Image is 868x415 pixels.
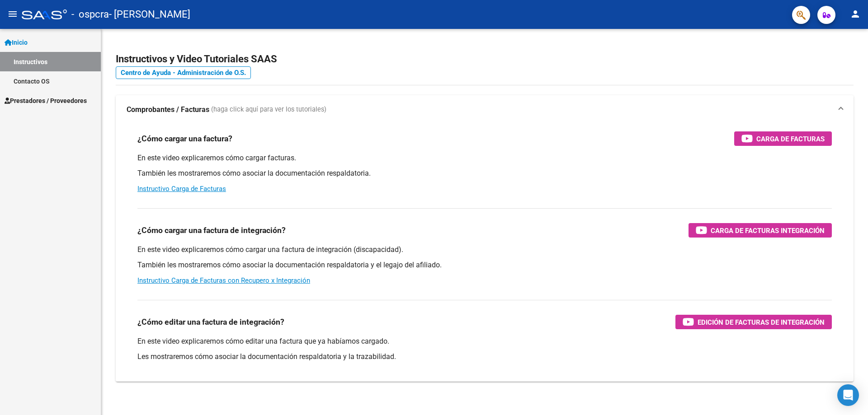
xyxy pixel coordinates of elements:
h3: ¿Cómo cargar una factura? [137,132,232,145]
a: Centro de Ayuda - Administración de O.S. [116,66,251,79]
button: Carga de Facturas [734,131,832,146]
mat-icon: person [850,9,861,19]
button: Edición de Facturas de integración [675,315,832,329]
p: También les mostraremos cómo asociar la documentación respaldatoria y el legajo del afiliado. [137,260,832,270]
mat-expansion-panel-header: Comprobantes / Facturas (haga click aquí para ver los tutoriales) [116,95,854,124]
span: - [PERSON_NAME] [109,5,190,24]
h3: ¿Cómo editar una factura de integración? [137,316,284,328]
a: Instructivo Carga de Facturas con Recupero x Integración [137,276,310,284]
mat-icon: menu [7,9,18,19]
p: En este video explicaremos cómo cargar una factura de integración (discapacidad). [137,245,832,255]
p: También les mostraremos cómo asociar la documentación respaldatoria. [137,168,832,178]
span: Edición de Facturas de integración [698,317,825,328]
h3: ¿Cómo cargar una factura de integración? [137,224,286,237]
span: Inicio [5,37,28,47]
div: Open Intercom Messenger [837,384,859,406]
strong: Comprobantes / Facturas [127,105,209,115]
h2: Instructivos y Video Tutoriales SAAS [116,51,854,68]
p: Les mostraremos cómo asociar la documentación respaldatoria y la trazabilidad. [137,352,832,362]
span: - ospcra [71,5,109,24]
span: Prestadores / Proveedores [5,96,87,106]
div: Comprobantes / Facturas (haga click aquí para ver los tutoriales) [116,124,854,382]
span: Carga de Facturas [756,133,825,145]
span: (haga click aquí para ver los tutoriales) [211,105,326,115]
a: Instructivo Carga de Facturas [137,185,226,193]
span: Carga de Facturas Integración [711,225,825,236]
button: Carga de Facturas Integración [689,223,832,238]
p: En este video explicaremos cómo editar una factura que ya habíamos cargado. [137,336,832,346]
p: En este video explicaremos cómo cargar facturas. [137,153,832,163]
